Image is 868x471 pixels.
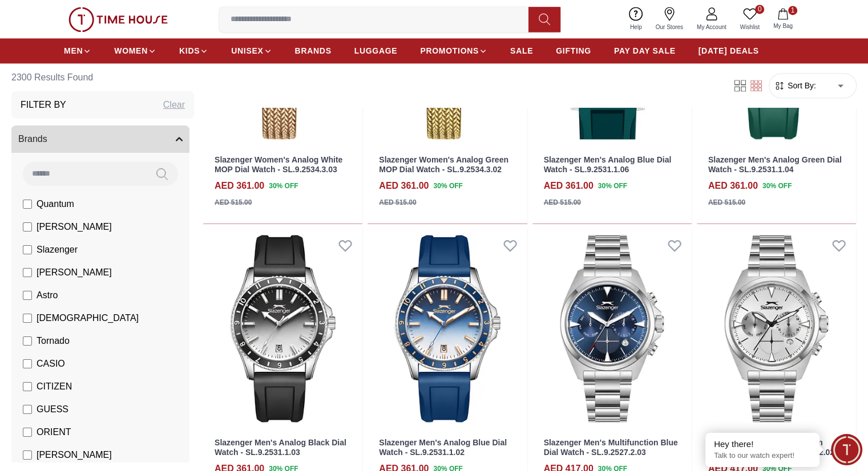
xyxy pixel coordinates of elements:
input: [PERSON_NAME] [23,222,32,232]
span: MEN [64,45,83,56]
button: Sort By: [774,80,816,91]
img: Slazenger Men's Analog Blue Dial Watch - SL.9.2531.1.02 [368,228,527,429]
a: Our Stores [649,5,690,34]
span: Quantum [37,197,74,211]
img: Slazenger Men's Analog Black Dial Watch - SL.9.2531.1.03 [203,228,362,429]
input: Slazenger [23,245,32,254]
a: Slazenger Men's Analog Blue Dial Watch - SL.9.2531.1.02 [379,438,507,457]
span: GUESS [37,403,68,416]
span: WOMEN [114,45,148,56]
a: LUGGAGE [354,40,398,61]
h4: AED 361.00 [544,179,594,193]
input: [PERSON_NAME] [23,268,32,277]
span: Astro [37,289,58,302]
span: [DATE] DEALS [699,45,759,56]
span: [PERSON_NAME] [37,448,112,462]
input: [PERSON_NAME] [23,450,32,460]
span: UNISEX [231,45,263,56]
span: [PERSON_NAME] [37,266,112,279]
button: Brands [11,125,189,153]
span: 0 [755,5,764,14]
img: Slazenger Men's Multifunction Blue Dial Watch - SL.9.2527.2.03 [532,228,692,429]
a: SALE [510,40,533,61]
h3: Filter By [21,98,66,112]
input: CITIZEN [23,382,32,391]
span: [PERSON_NAME] [37,220,112,234]
span: BRANDS [295,45,332,56]
a: UNISEX [231,40,272,61]
input: ORIENT [23,428,32,437]
span: Our Stores [651,23,688,31]
a: [DATE] DEALS [699,40,759,61]
p: Talk to our watch expert! [714,451,811,461]
span: My Account [692,23,731,31]
span: Brands [18,132,47,146]
a: GIFTING [556,40,591,61]
h4: AED 361.00 [215,179,264,193]
h4: AED 361.00 [379,179,429,193]
div: AED 515.00 [215,197,252,208]
a: WOMEN [114,40,156,61]
a: Slazenger Men's Analog Blue Dial Watch - SL.9.2531.1.06 [544,155,672,174]
img: ... [68,7,168,32]
span: [DEMOGRAPHIC_DATA] [37,311,139,325]
span: 30 % OFF [762,181,792,191]
a: Slazenger Men's Multifunction Blue Dial Watch - SL.9.2527.2.03 [544,438,678,457]
a: Slazenger Men's Analog Green Dial Watch - SL.9.2531.1.04 [708,155,842,174]
a: BRANDS [295,40,332,61]
a: PAY DAY SALE [614,40,676,61]
span: KIDS [179,45,200,56]
span: Sort By: [785,80,816,91]
span: GIFTING [556,45,591,56]
span: PAY DAY SALE [614,45,676,56]
a: PROMOTIONS [420,40,487,61]
a: 0Wishlist [733,5,766,34]
div: Hey there! [714,438,811,450]
a: Slazenger Women's Analog Green MOP Dial Watch - SL.9.2534.3.02 [379,155,508,174]
h6: 2300 Results Found [11,64,194,91]
h4: AED 361.00 [708,179,758,193]
a: Help [623,5,649,34]
span: PROMOTIONS [420,45,479,56]
img: Slazenger Men's Multifunction Silver Dial Watch - SL.9.2527.2.02 [697,228,856,429]
div: AED 515.00 [708,197,745,208]
a: Slazenger Men's Analog Black Dial Watch - SL.9.2531.1.03 [215,438,346,457]
span: 30 % OFF [269,181,298,191]
input: GUESS [23,405,32,414]
a: MEN [64,40,91,61]
span: 1 [788,6,797,15]
span: Help [625,23,647,31]
div: Chat Widget [831,434,862,465]
span: Tornado [37,334,70,348]
span: Wishlist [736,23,764,31]
div: AED 515.00 [544,197,581,208]
span: My Bag [769,22,797,30]
input: [DEMOGRAPHIC_DATA] [23,314,32,323]
input: CASIO [23,359,32,368]
span: LUGGAGE [354,45,398,56]
span: SALE [510,45,533,56]
span: CITIZEN [37,380,72,393]
div: Clear [163,98,185,112]
span: Slazenger [37,243,78,257]
span: 30 % OFF [598,181,627,191]
input: Quantum [23,200,32,209]
a: KIDS [179,40,208,61]
a: Slazenger Women's Analog White MOP Dial Watch - SL.9.2534.3.03 [215,155,342,174]
span: CASIO [37,357,65,371]
span: 30 % OFF [433,181,462,191]
input: Tornado [23,336,32,346]
button: 1My Bag [766,6,800,33]
input: Astro [23,291,32,300]
div: AED 515.00 [379,197,416,208]
span: ORIENT [37,425,71,439]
